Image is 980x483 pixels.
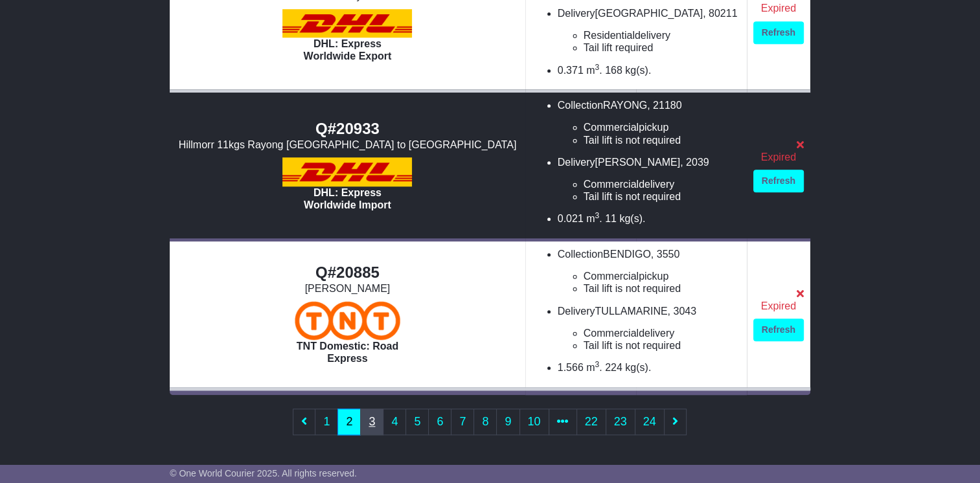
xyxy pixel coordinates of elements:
span: , 21180 [647,100,681,111]
a: 7 [451,409,474,435]
span: 168 [605,65,622,76]
img: DHL: Express Worldwide Export [282,9,412,38]
span: 224 [605,362,622,373]
a: 23 [606,409,635,435]
div: [PERSON_NAME] [176,282,518,295]
span: , 3043 [667,306,696,317]
span: [GEOGRAPHIC_DATA] [595,8,703,19]
span: Commercial [584,271,639,282]
li: Tail lift is not required [584,282,740,295]
a: 1 [315,409,338,435]
li: Tail lift is not required [584,190,740,203]
div: Hillmorr 11kgs Rayong [GEOGRAPHIC_DATA] to [GEOGRAPHIC_DATA] [176,139,518,151]
li: Tail lift is not required [584,339,740,352]
li: Delivery [558,156,740,203]
a: 6 [428,409,451,435]
span: 0.021 [558,213,584,224]
sup: 3 [595,63,599,72]
a: 9 [496,409,519,435]
li: Collection [558,99,740,146]
sup: 3 [595,211,599,220]
li: Delivery [558,7,740,54]
span: Commercial [584,179,639,190]
li: delivery [584,178,740,190]
div: Expired [753,151,804,163]
span: [PERSON_NAME] [595,157,680,168]
span: m . [586,65,602,76]
span: RAYONG [603,100,647,111]
span: , 3550 [651,249,679,260]
a: 5 [405,409,429,435]
span: DHL: Express Worldwide Export [304,38,392,62]
a: 3 [360,409,383,435]
span: m . [586,362,602,373]
div: Expired [753,300,804,312]
div: Q#20885 [176,264,518,282]
li: Tail lift is not required [584,134,740,146]
span: Residential [584,30,635,41]
span: kg(s). [625,65,651,76]
a: 2 [337,409,361,435]
li: Collection [558,248,740,295]
span: © One World Courier 2025. All rights reserved. [170,468,357,478]
span: , 2039 [680,157,709,168]
div: Q#20933 [176,120,518,139]
li: Delivery [558,305,740,352]
img: TNT Domestic: Road Express [295,301,400,340]
span: Commercial [584,122,639,133]
a: 10 [519,409,549,435]
a: 24 [635,409,665,435]
li: pickup [584,121,740,133]
div: Expired [753,2,804,14]
span: BENDIGO [603,249,651,260]
a: Refresh [753,319,804,341]
a: 8 [473,409,497,435]
span: TULLAMARINE [595,306,667,317]
img: DHL: Express Worldwide Import [282,157,412,186]
li: Tail lift required [584,41,740,54]
span: kg(s). [625,362,651,373]
a: Refresh [753,170,804,192]
span: DHL: Express Worldwide Import [304,187,391,210]
li: pickup [584,270,740,282]
a: 22 [576,409,606,435]
a: 4 [383,409,406,435]
span: kg(s). [619,213,645,224]
li: delivery [584,29,740,41]
span: 1.566 [558,362,584,373]
li: delivery [584,327,740,339]
sup: 3 [595,360,599,369]
span: TNT Domestic: Road Express [297,341,398,364]
span: 11 [605,213,617,224]
span: Commercial [584,328,639,339]
a: Refresh [753,21,804,44]
span: 0.371 [558,65,584,76]
span: m . [586,213,602,224]
span: , 80211 [703,8,737,19]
